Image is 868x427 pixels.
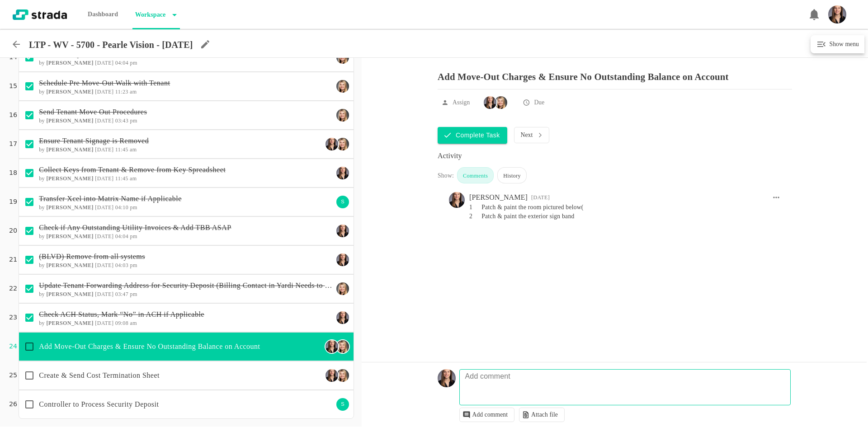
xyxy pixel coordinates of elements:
[39,399,333,410] p: Controller to Process Security Deposit
[9,168,17,178] p: 18
[325,138,338,150] img: Ty Depies
[9,313,17,323] p: 23
[46,146,94,153] b: [PERSON_NAME]
[336,80,349,93] img: Maggie Keasling
[461,371,515,382] p: Add comment
[39,164,333,175] p: Collect Keys from Tenant & Remove from Key Spreadsheet
[39,233,333,239] h6: by [DATE] 04:04 pm
[828,5,846,23] img: Headshot_Vertical.jpg
[438,150,792,161] div: Activity
[39,370,322,381] p: Create & Send Cost Termination Sheet
[46,320,94,326] b: [PERSON_NAME]
[9,371,17,380] p: 25
[39,320,333,326] h6: by [DATE] 09:08 am
[336,311,349,324] img: Ty Depies
[827,39,859,50] h6: Show menu
[9,81,17,91] p: 15
[335,397,350,412] div: S
[438,127,507,144] button: Complete Task
[39,341,322,352] p: Add Move-Out Charges & Ensure No Outstanding Balance on Account
[9,226,17,236] p: 20
[325,340,338,353] img: Ty Depies
[336,340,349,353] img: Maggie Keasling
[39,107,333,117] p: Send Tenant Move Out Procedures
[9,197,17,207] p: 19
[39,280,333,291] p: Update Tenant Forwarding Address for Security Deposit (Billing Contact in Yardi Needs to Have Add...
[469,203,781,221] pre: 1 Patch & paint the room pictured below( 2 Patch & paint the exterior sign band
[46,60,94,66] b: [PERSON_NAME]
[46,89,94,95] b: [PERSON_NAME]
[9,342,17,352] p: 24
[39,291,333,297] h6: by [DATE] 03:47 pm
[534,98,544,107] p: Due
[9,139,17,149] p: 17
[13,9,67,20] img: strada-logo
[46,175,94,182] b: [PERSON_NAME]
[469,192,528,203] div: [PERSON_NAME]
[39,60,333,66] h6: by [DATE] 04:04 pm
[336,369,349,382] img: Maggie Keasling
[9,110,17,120] p: 16
[46,204,94,211] b: [PERSON_NAME]
[39,89,333,95] h6: by [DATE] 11:23 am
[325,369,338,382] img: Ty Depies
[457,167,494,183] div: Comments
[336,225,349,237] img: Ty Depies
[39,78,333,89] p: Schedule Pre Move-Out Walk with Tenant
[449,192,465,208] img: Ty Depies
[9,399,17,409] p: 26
[39,175,333,182] h6: by [DATE] 11:45 am
[39,146,322,153] h6: by [DATE] 11:45 am
[495,96,507,109] img: Maggie Keasling
[39,251,333,262] p: (BLVD) Remove from all systems
[472,411,508,418] p: Add comment
[531,411,558,418] p: Attach file
[39,117,333,124] h6: by [DATE] 03:43 pm
[438,369,456,387] img: Headshot_Vertical.jpg
[9,284,17,294] p: 22
[39,193,333,204] p: Transfer Xcel into Matrix Name if Applicable
[438,171,454,183] div: Show:
[497,167,527,183] div: History
[438,65,792,82] p: Add Move-Out Charges & Ensure No Outstanding Balance on Account
[29,39,193,50] p: LTP - WV - 5700 - Pearle Vision - [DATE]
[39,136,322,146] p: Ensure Tenant Signage is Removed
[453,98,470,107] p: Assign
[46,291,94,297] b: [PERSON_NAME]
[484,96,496,109] img: Ty Depies
[39,262,333,268] h6: by [DATE] 04:03 pm
[336,138,349,150] img: Maggie Keasling
[39,204,333,211] h6: by [DATE] 04:10 pm
[336,167,349,179] img: Ty Depies
[521,131,533,139] p: Next
[46,262,94,268] b: [PERSON_NAME]
[336,253,349,266] img: Ty Depies
[39,222,333,233] p: Check if Any Outstanding Utility Invoices & Add TBB ASAP
[336,282,349,295] img: Maggie Keasling
[531,192,550,203] div: 11:45 AM
[39,309,333,320] p: Check ACH Status, Mark “No” in ACH if Applicable
[46,233,94,239] b: [PERSON_NAME]
[85,5,121,23] p: Dashboard
[46,117,94,124] b: [PERSON_NAME]
[335,195,350,209] div: S
[336,109,349,122] img: Maggie Keasling
[9,255,17,265] p: 21
[132,6,166,24] p: Workspace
